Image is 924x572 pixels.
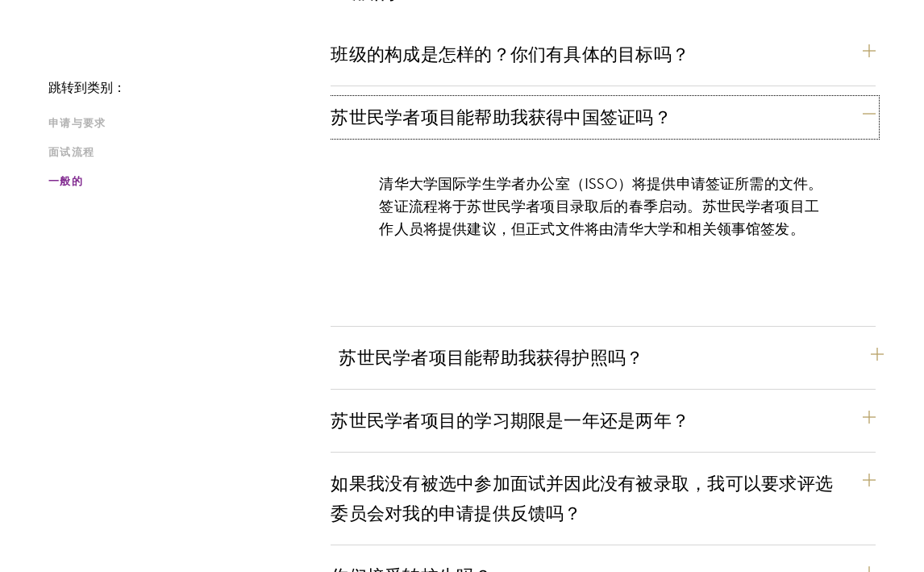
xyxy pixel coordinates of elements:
button: 苏世民学者项目能帮助我获得中国签证吗？ [331,99,876,136]
font: 面试流程 [48,144,94,161]
font: 苏世民学者项目能帮助我获得中国签证吗？ [331,104,672,131]
font: 一般的 [48,173,83,190]
a: 一般的 [48,173,321,190]
button: 苏世民学者项目能帮助我获得护照吗？ [339,340,884,376]
a: 申请与要求 [48,115,321,132]
button: 班级的构成是怎样的？你们有具体的目标吗？ [331,36,876,73]
a: 面试流程 [48,144,321,161]
font: 申请与要求 [48,115,106,132]
font: 如果我没有被选中参加面试并因此没有被录取，我可以要求评选委员会对我的申请提供反馈吗？ [331,470,833,527]
button: 如果我没有被选中参加面试并因此没有被录取，我可以要求评选委员会对我的申请提供反馈吗？ [331,466,876,532]
font: 苏世民学者项目的学习期限是一年还是两年？ [331,407,689,434]
font: 跳转到类别： [48,78,126,98]
font: 清华大学国际学生学者办公室（ISSO）将提供申请签证所需的文件。签证流程将于苏世民学者项目录取后的春季启动。苏世民学者项目工作人员将提供建议，但正式文件将由清华大学和相关领事馆签发。 [379,173,822,240]
button: 苏世民学者项目的学习期限是一年还是两年？ [331,403,876,439]
font: 班级的构成是怎样的？你们有具体的目标吗？ [331,41,689,68]
font: 苏世民学者项目能帮助我获得护照吗？ [339,344,643,371]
